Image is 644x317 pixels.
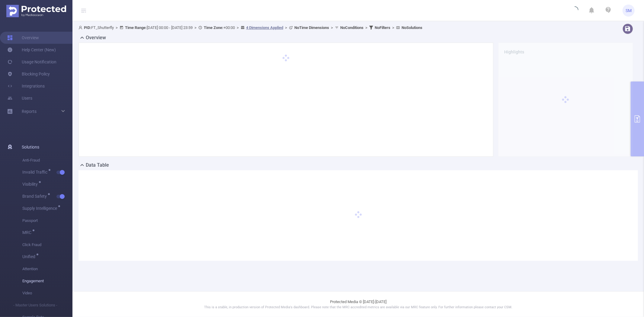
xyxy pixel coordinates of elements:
[390,25,396,30] span: >
[7,44,56,56] a: Help Center (New)
[22,141,39,153] span: Solutions
[22,263,72,275] span: Attention
[204,25,223,30] b: Time Zone:
[329,25,335,30] span: >
[7,80,45,92] a: Integrations
[235,25,241,30] span: >
[22,105,37,117] a: Reports
[22,170,50,174] span: Invalid Traffic
[7,32,39,44] a: Overview
[22,230,34,235] span: MRC
[283,25,289,30] span: >
[22,154,72,166] span: Anti-Fraud
[22,215,72,227] span: Passport
[86,162,109,169] h2: Data Table
[125,25,147,30] b: Time Range:
[340,25,364,30] b: No Conditions
[22,194,49,198] span: Brand Safety
[7,56,56,68] a: Usage Notification
[246,25,283,30] u: 4 Dimensions Applied
[22,109,37,114] span: Reports
[22,287,72,299] span: Video
[22,275,72,287] span: Engagement
[78,25,422,30] span: FT_Shutterfly [DATE] 00:00 - [DATE] 23:59 +00:00
[114,25,120,30] span: >
[626,5,632,17] span: SM
[78,26,84,30] i: icon: user
[22,206,59,210] span: Supply Intelligence
[22,239,72,251] span: Click Fraud
[364,25,369,30] span: >
[72,291,644,317] footer: Protected Media © [DATE]-[DATE]
[294,25,329,30] b: No Time Dimensions
[571,6,578,15] i: icon: loading
[86,34,106,41] h2: Overview
[193,25,198,30] span: >
[375,25,390,30] b: No Filters
[7,68,50,80] a: Blocking Policy
[402,25,422,30] b: No Solutions
[22,182,40,186] span: Visibility
[84,25,91,30] b: PID:
[6,5,66,17] img: Protected Media
[22,255,37,259] span: Unified
[7,92,32,104] a: Users
[88,305,629,310] p: This is a stable, in production version of Protected Media's dashboard. Please note that the MRC ...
